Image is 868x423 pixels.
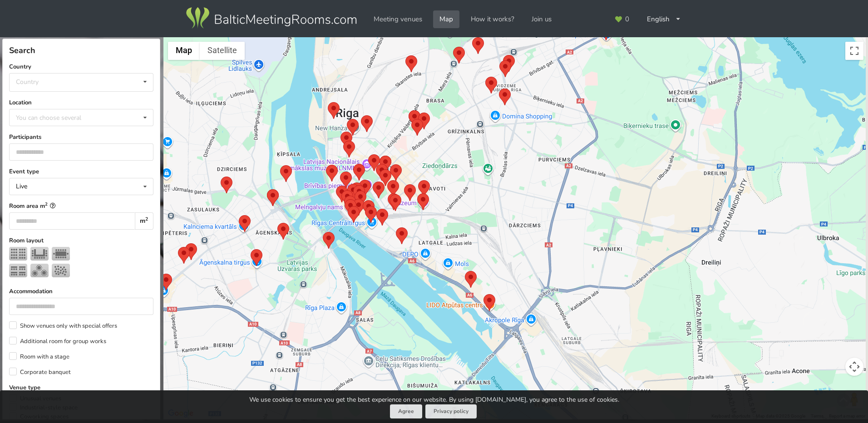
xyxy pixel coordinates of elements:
[9,133,153,142] label: Participants
[9,352,69,361] label: Room with a stage
[145,216,148,222] sup: 2
[135,212,153,230] div: m
[9,337,106,346] label: Additional room for group works
[168,42,200,60] button: Show street map
[9,368,71,377] label: Corporate banquet
[9,321,117,330] label: Show venues only with special offers
[9,45,35,56] span: Search
[390,404,422,418] button: Agree
[433,10,459,28] a: Map
[9,287,153,296] label: Accommodation
[845,358,863,376] button: Map camera controls
[184,5,358,31] img: Baltic Meeting Rooms
[9,62,153,71] label: Country
[30,247,49,261] img: U-shape
[641,10,688,28] div: English
[16,78,39,86] div: Country
[425,404,477,418] a: Privacy policy
[9,247,27,261] img: Theater
[200,42,245,60] button: Show satellite imagery
[9,236,153,245] label: Room layout
[9,383,153,392] label: Venue type
[14,113,102,123] div: You can choose several
[845,42,863,60] button: Toggle fullscreen view
[9,264,27,277] img: Classroom
[30,264,49,277] img: Banquet
[16,183,27,190] div: Live
[625,16,629,23] span: 0
[9,167,153,176] label: Event type
[52,247,70,261] img: Boardroom
[9,202,153,211] label: Room area m
[525,10,558,28] a: Join us
[9,98,153,107] label: Location
[464,10,521,28] a: How it works?
[52,264,70,277] img: Reception
[367,10,429,28] a: Meeting venues
[45,201,48,207] sup: 2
